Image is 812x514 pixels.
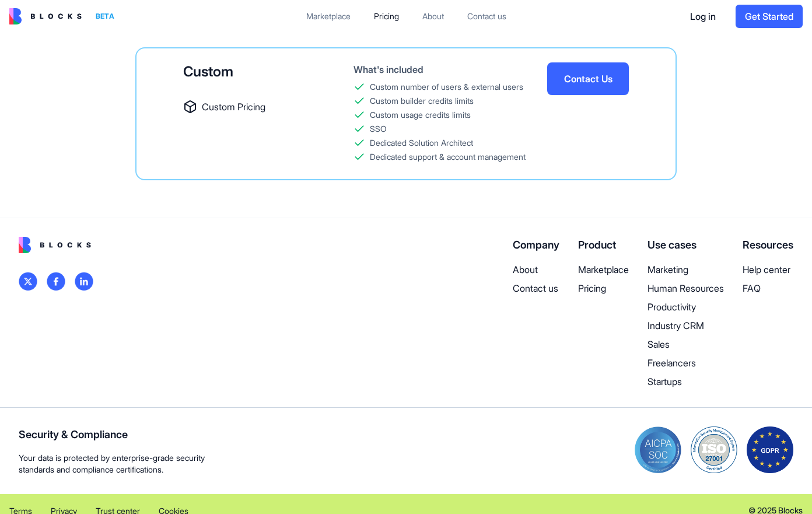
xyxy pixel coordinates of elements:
[647,300,724,314] a: Productivity
[467,11,506,22] div: Contact us
[458,6,516,27] a: Contact us
[578,263,629,277] a: Marketplace
[743,263,793,277] a: Help center
[680,5,726,28] button: Log in
[9,8,119,25] a: BETA
[9,8,82,25] img: logo
[647,239,696,251] span: Use cases
[19,452,205,475] span: Your data is protected by enterprise-grade security standards and compliance certifications.
[647,263,724,277] a: Marketing
[413,6,453,27] a: About
[365,6,408,27] a: Pricing
[747,426,793,473] img: gdpr
[91,8,119,25] div: BETA
[578,239,616,251] span: Product
[306,11,351,22] div: Marketplace
[370,109,471,121] div: Custom usage credits limits
[736,5,803,28] button: Get Started
[19,426,205,443] span: Security & Compliance
[370,137,473,149] div: Dedicated Solution Architect
[297,6,360,27] a: Marketplace
[19,237,91,253] img: logo
[691,426,737,473] img: iso-27001
[75,272,93,291] img: logo
[47,272,65,291] img: logo
[183,62,332,81] div: Custom
[202,100,265,114] span: Custom Pricing
[370,123,387,135] div: SSO
[547,62,629,95] button: Contact Us
[353,62,526,76] div: What's included
[647,337,724,351] a: Sales
[743,281,793,295] a: FAQ
[635,426,681,473] img: soc2
[422,11,444,22] div: About
[578,281,629,295] a: Pricing
[513,263,559,277] a: About
[647,319,724,333] a: Industry CRM
[647,375,724,389] a: Startups
[19,272,37,291] img: logo
[743,239,793,251] span: Resources
[370,81,523,93] div: Custom number of users & external users
[513,239,559,251] span: Company
[647,356,724,370] a: Freelancers
[370,95,474,107] div: Custom builder credits limits
[513,281,559,295] a: Contact us
[370,151,526,163] div: Dedicated support & account management
[374,11,399,22] div: Pricing
[647,281,724,295] a: Human Resources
